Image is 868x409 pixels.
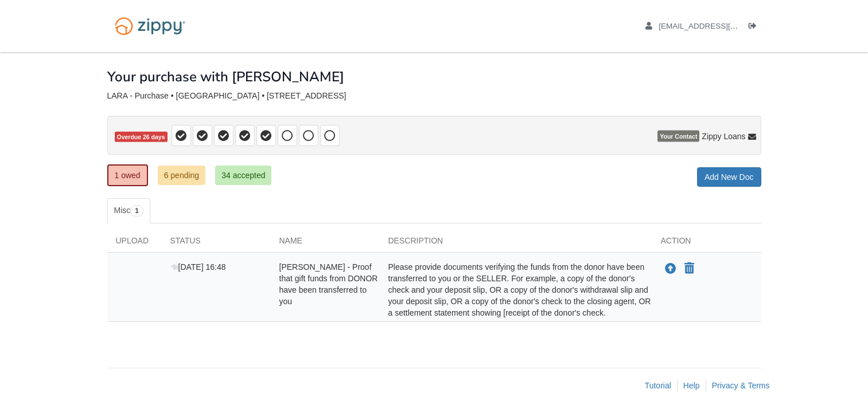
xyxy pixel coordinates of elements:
[107,91,761,101] div: LARA - Purchase • [GEOGRAPHIC_DATA] • [STREET_ADDRESS]
[279,262,378,306] span: [PERSON_NAME] - Proof that gift funds from DONOR have been transferred to you
[657,131,699,142] span: Your Contact
[115,132,168,143] span: Overdue 26 days
[107,164,148,186] a: 1 owed
[107,235,162,252] div: Upload
[158,166,206,185] a: 6 pending
[107,11,193,41] img: Logo
[130,205,143,217] span: 1
[380,235,652,252] div: Description
[652,235,761,252] div: Action
[712,381,770,390] a: Privacy & Terms
[645,381,671,390] a: Tutorial
[170,262,226,272] span: [DATE] 16:48
[162,235,271,252] div: Status
[697,167,761,187] a: Add New Doc
[215,166,271,185] a: 34 accepted
[380,261,652,318] div: Please provide documents verifying the funds from the donor have been transferred to you or the S...
[683,262,695,276] button: Declare Raquel Lara - Proof that gift funds from DONOR have been transferred to you not applicable
[107,69,344,84] h1: Your purchase with [PERSON_NAME]
[645,22,791,33] a: edit profile
[664,261,678,276] button: Upload Raquel Lara - Proof that gift funds from DONOR have been transferred to you
[107,198,150,223] a: Misc
[659,22,790,30] span: raq2121@myyahoo.com
[271,235,380,252] div: Name
[702,131,745,142] span: Zippy Loans
[683,381,700,390] a: Help
[749,22,761,33] a: Log out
